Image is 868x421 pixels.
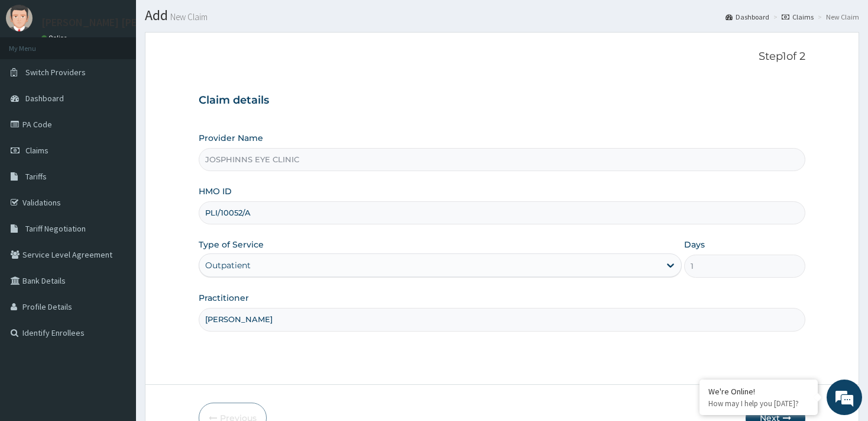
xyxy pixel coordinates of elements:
[726,12,769,22] a: Dashboard
[199,201,805,224] input: Enter HMO ID
[199,94,805,107] h3: Claim details
[6,5,33,31] img: User Image
[25,223,86,234] span: Tariff Negotiation
[145,8,859,23] h1: Add
[69,131,163,251] span: We're online!
[199,50,805,63] p: Step 1 of 2
[199,239,264,250] label: Type of Service
[41,34,70,42] a: Online
[25,93,64,104] span: Dashboard
[22,59,48,89] img: d_794563401_company_1708531726252_794563401
[684,239,705,250] label: Days
[782,12,814,22] a: Claims
[199,308,805,331] input: Enter Name
[199,132,263,144] label: Provider Name
[815,12,859,22] li: New Claim
[61,66,199,82] div: Chat with us now
[6,288,225,330] textarea: Type your message and hit 'Enter'
[708,398,809,409] p: How may I help you today?
[25,145,48,156] span: Claims
[168,12,208,21] small: New Claim
[205,259,251,271] div: Outpatient
[199,185,232,197] label: HMO ID
[25,67,86,78] span: Switch Providers
[194,6,222,34] div: Minimize live chat window
[41,17,199,28] p: [PERSON_NAME] [PERSON_NAME]
[25,171,47,182] span: Tariffs
[708,386,809,397] div: We're Online!
[199,292,249,304] label: Practitioner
